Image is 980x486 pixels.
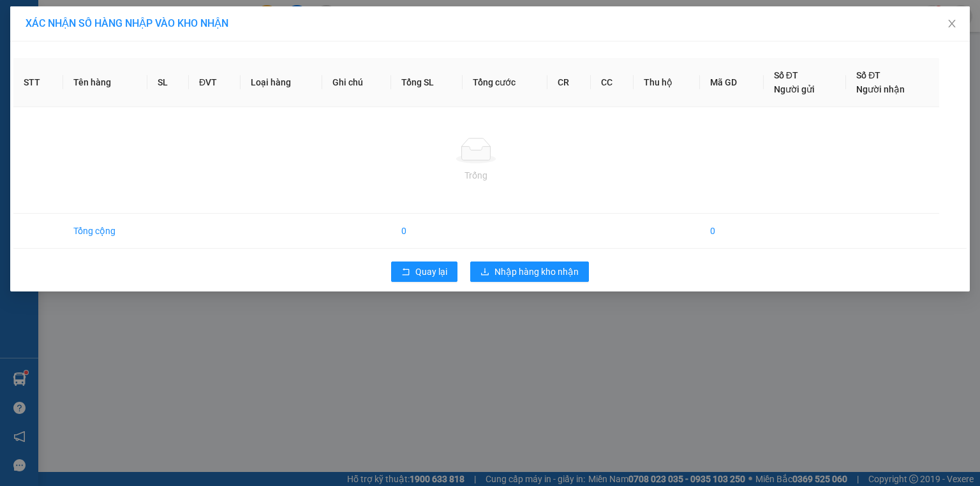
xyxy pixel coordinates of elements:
[856,84,905,94] span: Người nhận
[63,214,147,249] td: Tổng cộng
[856,70,880,80] span: Số ĐT
[494,265,579,279] span: Nhập hàng kho nhận
[774,70,798,80] span: Số ĐT
[591,58,634,107] th: CC
[463,58,547,107] th: Tổng cước
[401,267,410,277] span: rollback
[700,214,764,249] td: 0
[947,18,957,29] span: close
[13,58,63,107] th: STT
[391,58,463,107] th: Tổng SL
[189,58,241,107] th: ĐVT
[26,17,228,29] span: XÁC NHẬN SỐ HÀNG NHẬP VÀO KHO NHẬN
[415,265,447,279] span: Quay lại
[391,214,463,249] td: 0
[634,58,700,107] th: Thu hộ
[24,168,929,182] div: Trống
[480,267,489,277] span: download
[391,261,457,282] button: rollbackQuay lại
[700,58,764,107] th: Mã GD
[547,58,590,107] th: CR
[241,58,322,107] th: Loại hàng
[470,261,589,282] button: downloadNhập hàng kho nhận
[774,84,815,94] span: Người gửi
[63,58,147,107] th: Tên hàng
[322,58,391,107] th: Ghi chú
[147,58,189,107] th: SL
[934,6,970,42] button: Close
